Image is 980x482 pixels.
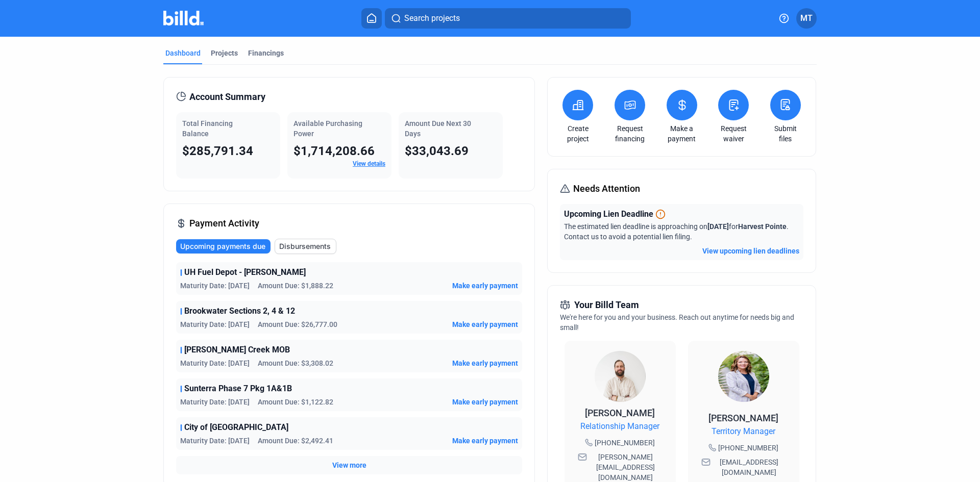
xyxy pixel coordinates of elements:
button: Make early payment [452,319,518,329]
a: Submit files [768,123,803,144]
span: Your Billd Team [574,298,639,312]
div: Dashboard [165,48,201,58]
span: Amount Due: $3,308.02 [258,358,333,368]
span: Maturity Date: [DATE] [180,358,250,368]
span: Amount Due: $2,492.41 [258,436,333,446]
span: Brookwater Sections 2, 4 & 12 [184,305,295,317]
span: Needs Attention [573,182,640,196]
span: Amount Due: $1,888.22 [258,281,333,291]
span: [PERSON_NAME] [585,408,655,418]
button: Upcoming payments due [176,239,271,253]
span: The estimated lien deadline is approaching on for . Contact us to avoid a potential lien filing. [564,222,789,241]
div: Financings [248,48,284,58]
img: Billd Company Logo [163,11,204,26]
button: Disbursements [275,239,336,254]
span: Maturity Date: [DATE] [180,319,250,329]
span: Maturity Date: [DATE] [180,397,250,407]
span: $1,714,208.66 [293,144,375,158]
img: Territory Manager [718,351,769,402]
span: Upcoming Lien Deadline [564,208,653,220]
span: $285,791.34 [182,144,253,158]
a: View details [353,160,385,167]
span: Total Financing Balance [182,119,233,138]
span: Maturity Date: [DATE] [180,436,250,446]
span: Relationship Manager [580,420,659,433]
span: [PERSON_NAME] Creek MOB [184,344,290,356]
span: Territory Manager [712,425,775,438]
button: Make early payment [452,281,518,291]
span: $33,043.69 [405,144,469,158]
button: View upcoming lien deadlines [702,246,799,256]
button: Make early payment [452,436,518,446]
span: UH Fuel Depot - [PERSON_NAME] [184,266,306,278]
button: Make early payment [452,397,518,407]
span: Amount Due: $1,122.82 [258,397,333,407]
span: Available Purchasing Power [293,119,362,138]
span: MT [800,12,813,24]
span: Payment Activity [189,216,259,231]
span: Harvest Pointe [738,222,787,231]
div: Projects [211,48,238,58]
a: Request waiver [716,123,751,144]
a: Create project [560,123,596,144]
a: Request financing [612,123,648,144]
span: City of [GEOGRAPHIC_DATA] [184,421,288,434]
span: [PHONE_NUMBER] [718,443,778,453]
button: MT [796,8,817,29]
span: Upcoming payments due [180,241,265,251]
span: [PHONE_NUMBER] [595,438,655,448]
button: View more [332,460,366,470]
span: Amount Due Next 30 Days [405,119,471,138]
span: Disbursements [279,241,331,251]
img: Relationship Manager [595,351,646,402]
span: Sunterra Phase 7 Pkg 1A&1B [184,383,292,395]
span: Search projects [404,12,460,24]
span: We're here for you and your business. Reach out anytime for needs big and small! [560,313,794,332]
button: Search projects [385,8,631,29]
span: Account Summary [189,90,265,104]
button: Make early payment [452,358,518,368]
span: [DATE] [707,222,729,231]
span: Maturity Date: [DATE] [180,281,250,291]
span: Amount Due: $26,777.00 [258,319,337,329]
span: [PERSON_NAME] [708,413,778,423]
a: Make a payment [664,123,700,144]
span: [EMAIL_ADDRESS][DOMAIN_NAME] [713,457,786,477]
